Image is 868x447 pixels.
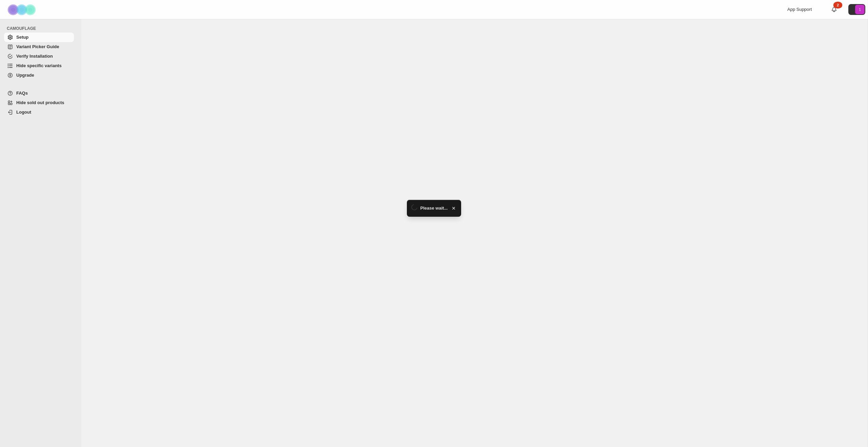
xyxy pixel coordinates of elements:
span: Please wait... [420,205,448,212]
button: Avatar with initials 1 [848,4,865,15]
span: Logout [16,110,31,115]
img: Camouflage [5,0,39,19]
span: Variant Picker Guide [16,44,59,49]
span: CAMOUFLAGE [7,26,77,31]
span: Setup [16,35,28,40]
a: Hide specific variants [4,61,74,71]
a: Variant Picker Guide [4,42,74,52]
a: Setup [4,33,74,42]
span: App Support [787,7,812,12]
span: Hide specific variants [16,63,62,68]
span: Upgrade [16,73,34,78]
a: Hide sold out products [4,98,74,108]
span: Verify Installation [16,54,53,59]
div: 2 [833,2,842,8]
a: Verify Installation [4,52,74,61]
a: Upgrade [4,71,74,80]
span: Hide sold out products [16,100,64,105]
a: Logout [4,108,74,117]
text: 1 [859,7,861,12]
span: Avatar with initials 1 [855,5,865,14]
span: FAQs [16,91,28,96]
a: 2 [831,6,837,13]
a: FAQs [4,89,74,98]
